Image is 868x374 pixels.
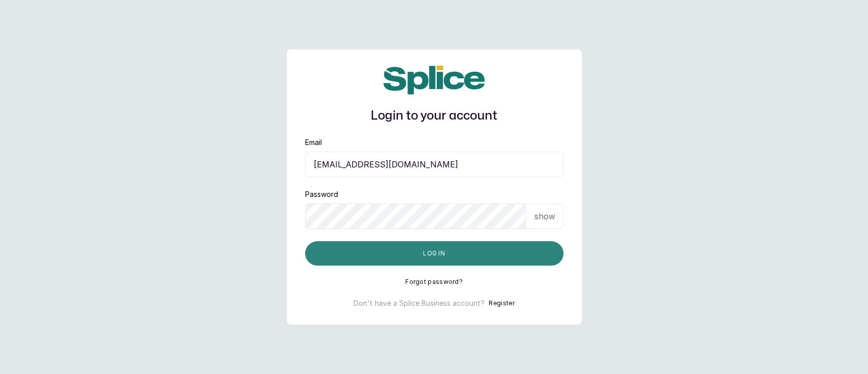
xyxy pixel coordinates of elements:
button: Register [489,298,514,308]
button: Log in [305,241,563,266]
input: email@acme.com [305,152,563,177]
p: Don't have a Splice Business account? [353,298,485,308]
button: Forgot password? [405,278,463,286]
label: Password [305,189,338,199]
p: show [534,210,555,222]
h1: Login to your account [305,107,563,125]
label: Email [305,137,322,148]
